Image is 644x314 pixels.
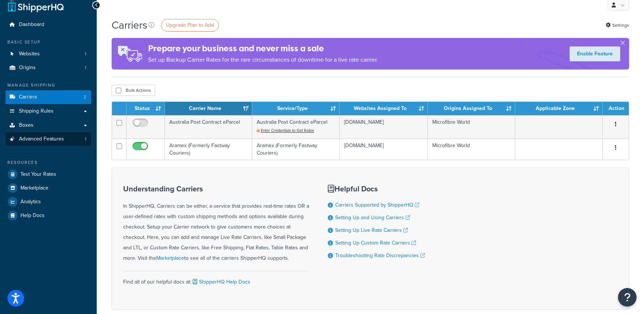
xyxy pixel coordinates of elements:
td: [DOMAIN_NAME] [340,115,427,139]
span: 1 [85,51,86,57]
a: Help Docs [6,209,91,222]
a: Setting Up Live Rate Carriers [335,226,408,234]
a: Setting Up and Using Carriers [335,214,410,221]
a: Analytics [6,195,91,208]
span: Dashboard [19,22,44,28]
a: Dashboard [6,18,91,32]
div: Manage Shipping [6,82,91,88]
div: Basic Setup [6,39,91,45]
li: Carriers [6,90,91,104]
a: Carriers Supported by ShipperHQ [335,201,419,209]
a: Boxes [6,119,91,132]
h3: Understanding Carriers [123,185,309,193]
a: Carriers 2 [6,90,91,104]
a: Marketplace [6,181,91,195]
td: Aramex (Formerly Fastway Couriers) [165,139,252,160]
p: Set up Backup Carrier Rates for the rare circumstances of downtime for a live rate carrier. [148,55,378,65]
button: Open Resource Center [618,288,637,307]
div: Resources [6,159,91,166]
span: Enter Credentials to Get Rates [261,127,314,133]
div: In ShipperHQ, Carriers can be either, a service that provides real-time rates OR a user-defined r... [123,185,309,263]
a: Upgrade Plan to Add [161,19,219,32]
a: Settings [606,20,629,30]
th: Status: activate to sort column ascending [126,102,165,115]
h4: Prepare your business and never miss a sale [148,42,378,55]
a: Enable Feature [570,46,620,61]
span: Help Docs [20,213,45,219]
li: Advanced Features [6,132,91,146]
th: Service/Type: activate to sort column ascending [252,102,340,115]
span: Analytics [20,199,41,205]
td: Australia Post Contract eParcel [165,115,252,139]
th: Websites Assigned To: activate to sort column ascending [340,102,427,115]
a: ShipperHQ Help Docs [191,278,250,286]
td: [DOMAIN_NAME] [340,139,427,160]
th: Action [603,102,629,115]
th: Applicable Zone: activate to sort column ascending [515,102,603,115]
a: Shipping Rules [6,104,91,118]
h3: Helpful Docs [328,185,425,193]
a: Setting Up Custom Rate Carriers [335,239,416,247]
th: Carrier Name: activate to sort column ascending [165,102,252,115]
img: ad-rules-rateshop-fe6ec290ccb7230408bd80ed9643f0289d75e0ffd9eb532fc0e269fcd187b520.png [112,38,148,69]
span: Upgrade Plan to Add [166,21,214,29]
span: Shipping Rules [19,108,54,114]
td: Aramex (Formerly Fastway Couriers) [252,139,340,160]
td: Microfibre World [428,115,515,139]
th: Origins Assigned To: activate to sort column ascending [428,102,515,115]
a: Marketplace [156,254,184,262]
span: Carriers [19,94,37,100]
div: Find all of our helpful docs at: [123,271,309,287]
span: Marketplace [20,185,48,191]
a: Enter Credentials to Get Rates [257,127,314,133]
td: Microfibre World [428,139,515,160]
a: Websites 1 [6,47,91,61]
h1: Carriers [112,18,147,32]
button: Bulk Actions [112,85,155,96]
span: Websites [19,51,40,57]
span: 2 [84,94,86,100]
a: Origins 1 [6,61,91,75]
a: Advanced Features 1 [6,132,91,146]
span: 1 [85,136,86,142]
span: Origins [19,65,36,71]
li: Origins [6,61,91,75]
a: Test Your Rates [6,168,91,181]
li: Websites [6,47,91,61]
span: Boxes [19,122,33,129]
span: Advanced Features [19,136,64,142]
span: 1 [85,65,86,71]
span: Test Your Rates [20,171,56,178]
a: Troubleshooting Rate Discrepancies [335,252,425,259]
td: Australia Post Contract eParcel [252,115,340,139]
